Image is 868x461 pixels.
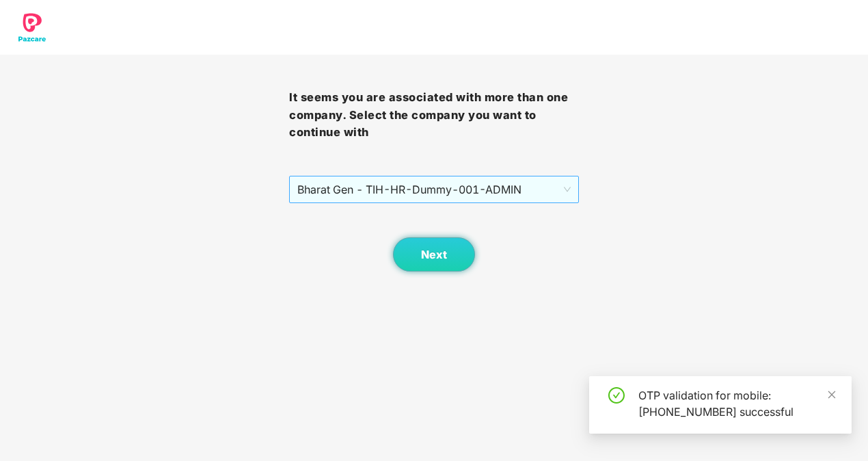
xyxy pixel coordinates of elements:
[608,387,625,404] span: check-circle
[827,390,837,399] span: close
[297,176,570,202] span: Bharat Gen - TIH - HR-Dummy-001 - ADMIN
[638,387,835,420] div: OTP validation for mobile: [PHONE_NUMBER] successful
[421,248,447,261] span: Next
[289,89,578,142] h3: It seems you are associated with more than one company. Select the company you want to continue with
[393,237,475,272] button: Next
